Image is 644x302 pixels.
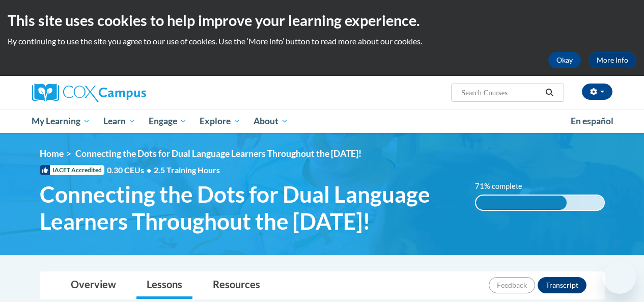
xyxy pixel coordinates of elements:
span: • [147,165,151,175]
span: En español [571,116,613,126]
button: Transcript [538,277,586,293]
span: IACET Accredited [40,165,104,175]
a: More Info [589,52,636,68]
h2: This site uses cookies to help improve your learning experience. [8,10,636,31]
iframe: Button to launch messaging window [603,261,636,294]
a: Learn [97,109,142,133]
a: About [247,109,295,133]
a: Engage [142,109,193,133]
span: Engage [149,115,187,127]
a: Home [40,148,64,159]
a: My Learning [25,109,97,133]
span: Connecting the Dots for Dual Language Learners Throughout the [DATE]! [40,181,460,235]
img: Cox Campus [32,84,146,102]
span: About [254,115,288,127]
a: Overview [61,272,126,299]
a: Cox Campus [32,84,215,102]
div: Main menu [24,109,620,133]
span: Explore [200,115,240,127]
p: By continuing to use the site you agree to our use of cookies. Use the ‘More info’ button to read... [8,36,636,47]
a: Resources [203,272,270,299]
a: En español [564,111,620,132]
a: Lessons [136,272,192,299]
input: Search Courses [460,87,542,99]
span: 2.5 Training Hours [154,165,220,175]
button: Account Settings [582,84,612,100]
span: Learn [103,115,135,127]
label: 71% complete [475,181,534,192]
span: 0.30 CEUs [107,164,154,176]
button: Feedback [489,277,535,293]
button: Okay [548,52,581,68]
span: Connecting the Dots for Dual Language Learners Throughout the [DATE]! [75,148,361,159]
a: Explore [193,109,247,133]
button: Search [542,87,557,99]
span: My Learning [32,115,90,127]
div: 71% complete [476,196,567,210]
